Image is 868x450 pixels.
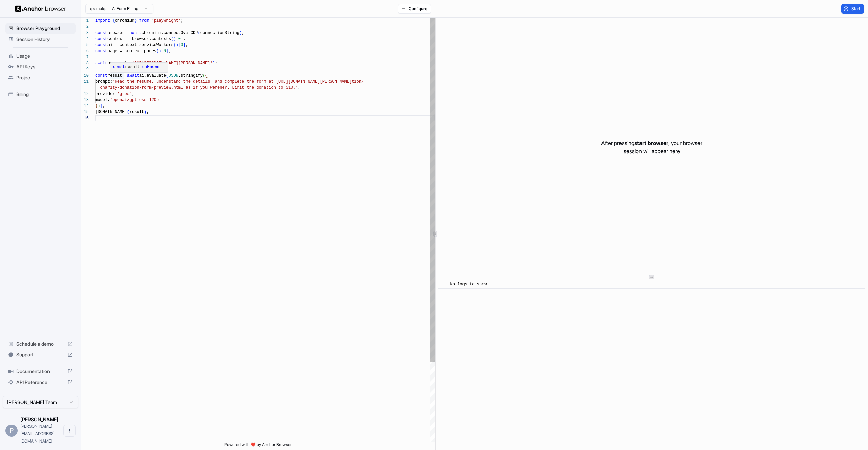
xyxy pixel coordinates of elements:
[601,139,702,155] p: After pressing , your browser session will appear here
[161,49,163,54] span: [
[5,377,76,388] div: API Reference
[81,115,89,121] div: 16
[15,5,66,12] img: Anchor Logo
[117,91,132,96] span: 'groq'
[130,61,132,66] span: (
[16,53,73,59] span: Usage
[178,73,203,78] span: .stringify
[95,43,107,47] span: const
[107,37,171,41] span: context = browser.contexts
[198,30,200,35] span: (
[130,110,144,115] span: result
[95,30,107,35] span: const
[107,73,127,78] span: result =
[352,79,364,84] span: tion/
[16,368,65,375] span: Documentation
[125,65,142,69] span: result:
[16,63,73,70] span: API Keys
[239,30,242,35] span: )
[142,65,159,69] span: unknown
[166,73,169,78] span: (
[81,18,89,24] div: 1
[173,43,176,47] span: (
[5,61,76,72] div: API Keys
[5,23,76,34] div: Browser Playground
[242,30,244,35] span: ;
[107,61,130,66] span: page.goto
[5,72,76,83] div: Project
[5,349,76,360] div: Support
[224,442,292,450] span: Powered with ❤️ by Anchor Browser
[181,18,183,23] span: ;
[5,366,76,377] div: Documentation
[442,281,445,288] span: ​
[5,339,76,349] div: Schedule a demo
[16,36,73,43] span: Session History
[215,61,217,66] span: ;
[81,60,89,66] div: 8
[100,104,102,108] span: )
[159,49,161,54] span: )
[81,42,89,48] div: 5
[130,30,142,35] span: await
[112,79,234,84] span: 'Read the resume, understand the details, and comp
[107,30,130,35] span: browser =
[5,89,76,100] div: Billing
[5,34,76,45] div: Session History
[234,79,352,84] span: lete the form at [URL][DOMAIN_NAME][PERSON_NAME]
[103,104,105,108] span: ;
[169,73,178,78] span: JSON
[139,18,149,23] span: from
[16,74,73,81] span: Project
[450,282,487,287] span: No logs to show
[95,49,107,54] span: const
[95,110,127,115] span: [DOMAIN_NAME]
[132,91,134,96] span: ,
[95,91,117,96] span: provider:
[95,73,107,78] span: const
[398,4,431,14] button: Configure
[203,73,205,78] span: (
[81,73,89,79] div: 10
[113,65,125,69] span: const
[81,36,89,42] div: 4
[90,6,106,12] span: example:
[16,341,65,347] span: Schedule a demo
[220,85,298,90] span: her. Limit the donation to $10.'
[98,104,100,108] span: )
[127,110,130,115] span: (
[95,104,98,108] span: }
[176,37,178,41] span: [
[200,30,239,35] span: connectionString
[164,49,166,54] span: 0
[112,18,115,23] span: {
[16,379,65,386] span: API Reference
[132,61,213,66] span: '[URL][DOMAIN_NAME][PERSON_NAME]'
[81,91,89,97] div: 12
[134,18,137,23] span: }
[127,73,139,78] span: await
[169,49,171,54] span: ;
[20,424,55,444] span: pranav@plato.so
[166,49,169,54] span: ]
[81,103,89,109] div: 14
[181,37,183,41] span: ]
[205,73,208,78] span: {
[142,30,198,35] span: chromium.connectOverCDP
[81,109,89,115] div: 15
[16,25,73,32] span: Browser Playground
[95,98,110,102] span: model:
[95,37,107,41] span: const
[183,43,185,47] span: ]
[178,37,181,41] span: 0
[176,43,178,47] span: )
[185,43,188,47] span: ;
[95,79,112,84] span: prompt:
[81,66,89,73] div: 9
[110,98,161,102] span: 'openai/gpt-oss-120b'
[144,110,146,115] span: )
[81,30,89,36] div: 3
[139,73,166,78] span: ai.evaluate
[634,140,668,146] span: start browser
[16,91,73,98] span: Billing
